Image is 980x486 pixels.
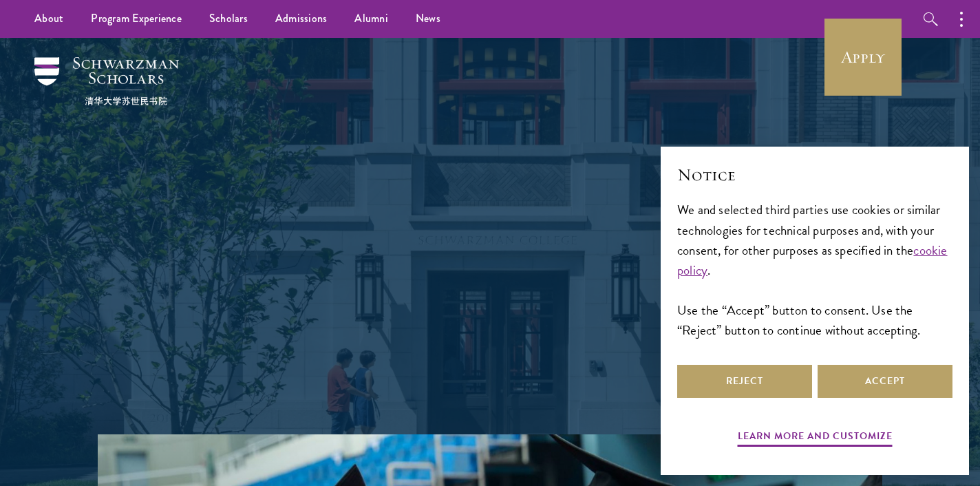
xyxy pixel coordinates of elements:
img: Schwarzman Scholars [34,57,179,105]
h2: Notice [677,163,952,187]
button: Accept [818,365,952,398]
a: Apply [824,19,902,96]
a: cookie policy [677,240,948,280]
button: Reject [677,365,812,398]
div: We and selected third parties use cookies or similar technologies for technical purposes and, wit... [677,200,952,339]
button: Learn more and customize [738,427,893,449]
